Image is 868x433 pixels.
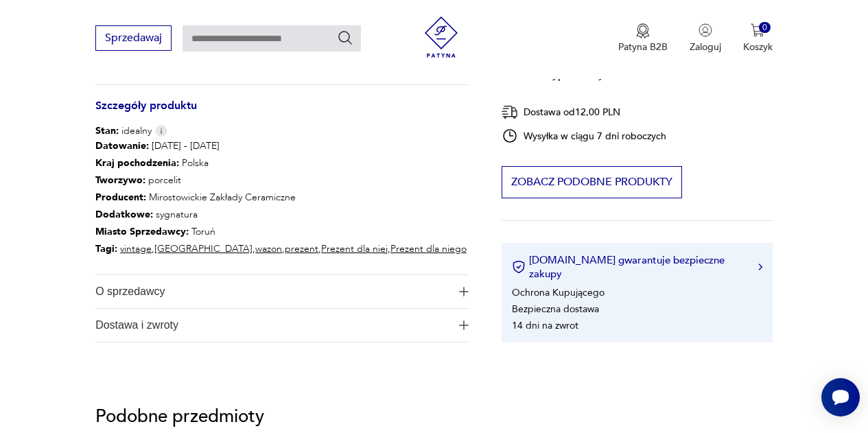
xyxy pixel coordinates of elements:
[95,34,172,44] a: Sprzedawaj
[337,30,353,46] button: Szukaj
[95,155,467,172] p: Polska
[502,128,666,144] div: Wysyłka w ciągu 7 dni roboczych
[743,40,773,54] p: Koszyk
[743,23,773,54] button: 0Koszyk
[95,172,467,189] p: porcelit
[95,275,450,308] span: O sprzedawcy
[95,207,467,224] p: sygnatura
[618,23,668,54] button: Patyna B2B
[512,286,605,299] li: Ochrona Kupującego
[699,23,712,37] img: Ikonka użytkownika
[95,408,773,425] p: Podobne przedmioty
[421,16,462,58] img: Patyna - sklep z meblami i dekoracjami vintage
[95,139,149,152] b: Datowanie :
[95,309,469,342] button: Ikona plusaDostawa i zwroty
[95,241,467,258] p: , , , , ,
[618,40,668,54] p: Patyna B2B
[618,23,668,54] a: Ikona medaluPatyna B2B
[95,124,119,137] b: Stan:
[154,242,253,255] a: [GEOGRAPHIC_DATA]
[502,104,666,121] div: Dostawa od 12,00 PLN
[95,102,469,124] h3: Szczegóły produktu
[285,242,318,255] a: prezent
[512,260,526,274] img: Ikona certyfikatu
[95,275,469,308] button: Ikona plusaO sprzedawcy
[95,124,152,138] span: idealny
[502,104,518,121] img: Ikona dostawy
[95,138,467,155] p: [DATE] - [DATE]
[390,242,467,255] a: Prezent dla niego
[120,242,152,255] a: vintage
[512,303,599,316] li: Bezpieczna dostawa
[321,242,388,255] a: Prezent dla niej
[690,23,721,54] button: Zaloguj
[95,191,146,204] b: Producent :
[459,287,469,296] img: Ikona plusa
[95,208,153,221] b: Dodatkowe :
[95,309,450,342] span: Dostawa i zwroty
[758,264,762,270] img: Ikona strzałki w prawo
[821,378,860,417] iframe: Smartsupp widget button
[95,189,467,207] p: Mirostowickie Zakłady Ceramiczne
[95,242,117,255] b: Tagi:
[95,156,179,169] b: Kraj pochodzenia :
[95,224,467,241] p: Toruń
[95,25,172,51] button: Sprzedawaj
[751,23,764,37] img: Ikona koszyka
[459,320,469,330] img: Ikona plusa
[512,319,578,332] li: 14 dni na zwrot
[95,174,145,187] b: Tworzywo :
[502,166,682,198] button: Zobacz podobne produkty
[95,225,189,238] b: Miasto Sprzedawcy :
[636,23,650,38] img: Ikona medalu
[690,40,721,54] p: Zaloguj
[155,125,167,137] img: Info icon
[512,253,762,281] button: [DOMAIN_NAME] gwarantuje bezpieczne zakupy
[759,22,771,34] div: 0
[255,242,282,255] a: wazon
